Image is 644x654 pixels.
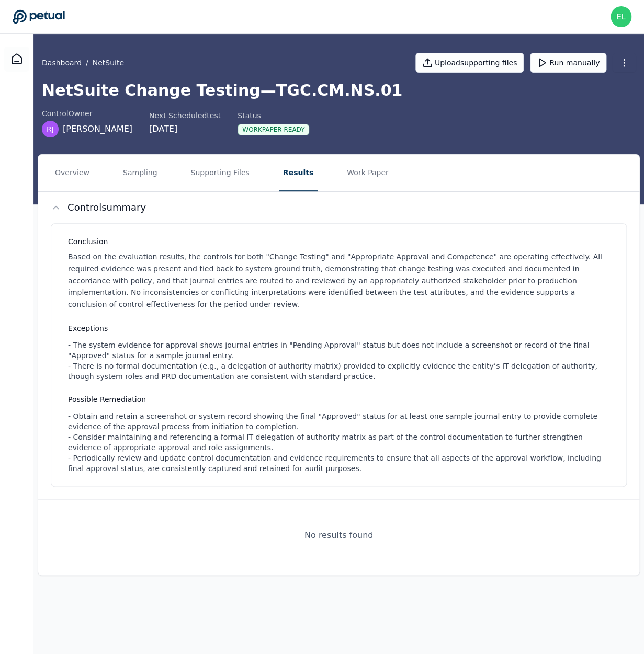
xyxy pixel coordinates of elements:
[38,155,639,191] nav: Tabs
[304,529,373,542] div: No results found
[68,394,614,405] h3: Possible Remediation
[68,340,614,382] div: - The system evidence for approval shows journal entries in "Pending Approval" status but does no...
[186,155,253,191] button: Supporting Files
[42,58,124,68] div: /
[530,53,606,73] button: Run manually
[68,323,614,334] h3: Exceptions
[93,58,124,68] button: NetSuite
[38,192,639,223] button: Controlsummary
[149,123,221,135] div: [DATE]
[238,124,309,135] div: Workpaper Ready
[415,53,524,73] button: Uploadsupporting files
[63,123,132,135] span: [PERSON_NAME]
[119,155,162,191] button: Sampling
[51,155,94,191] button: Overview
[68,251,614,311] p: Based on the evaluation results, the controls for both "Change Testing" and "Appropriate Approval...
[13,9,65,24] a: Go to Dashboard
[68,411,614,474] div: - Obtain and retain a screenshot or system record showing the final "Approved" status for at leas...
[149,110,221,121] div: Next Scheduled test
[4,47,29,72] a: Dashboard
[42,81,636,100] h1: NetSuite Change Testing — TGC.CM.NS.01
[611,6,631,27] img: eliot+reddit@petual.ai
[68,236,614,247] h3: Conclusion
[42,108,132,119] div: control Owner
[47,124,54,134] span: RJ
[42,58,82,68] a: Dashboard
[279,155,318,191] button: Results
[343,155,393,191] button: Work Paper
[238,110,309,121] div: Status
[67,200,146,215] h2: Control summary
